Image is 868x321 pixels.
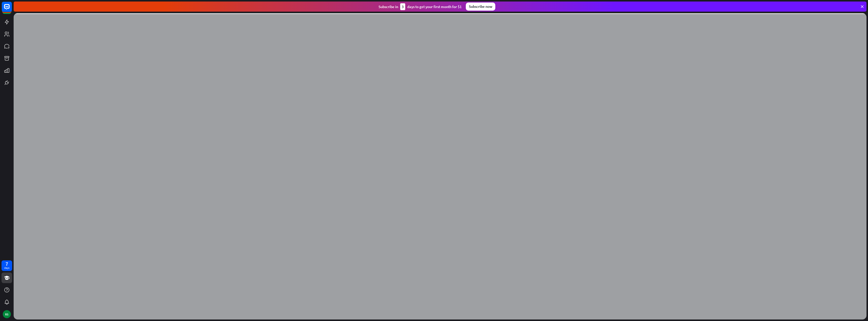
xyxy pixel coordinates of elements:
[6,262,8,266] div: 7
[4,266,9,270] div: days
[3,310,11,318] div: RS
[466,3,495,11] div: Subscribe now
[2,260,12,271] a: 7 days
[378,3,462,10] div: Subscribe in days to get your first month for $1
[400,3,405,10] div: 3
